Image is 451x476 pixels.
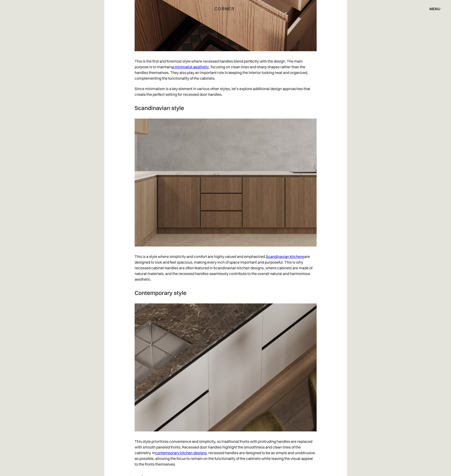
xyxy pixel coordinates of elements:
img: Recessed handles in Scandinavian light wood kitchen cabinets emphasize the clean, minimalist line... [135,119,317,247]
p: Since minimalism is a key element in various other styles, let’s explore additional design approa... [135,83,317,100]
a: contemporary kitchen designs [155,450,207,455]
p: This is a style where simplicity and comfort are highly valued and emphasized. are designed to lo... [135,251,317,284]
div: menu [425,5,440,13]
a: home [190,6,261,12]
div: menu [429,7,440,11]
h3: Scandinavian style [135,104,317,111]
img: Recessed handles on white kitchen cabinet fronts, viewed from above at a side angle. [135,303,317,431]
a: a minimalist aesthetic [172,64,209,69]
p: This style prioritizes convenience and simplicity, so traditional fronts with protruding handles ... [135,436,317,469]
h3: Contemporary style [135,289,317,296]
p: This is the first and foremost style where recessed handles blend perfectly with the design. The ... [135,56,317,83]
a: Scandinavian kitchens [266,254,304,259]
